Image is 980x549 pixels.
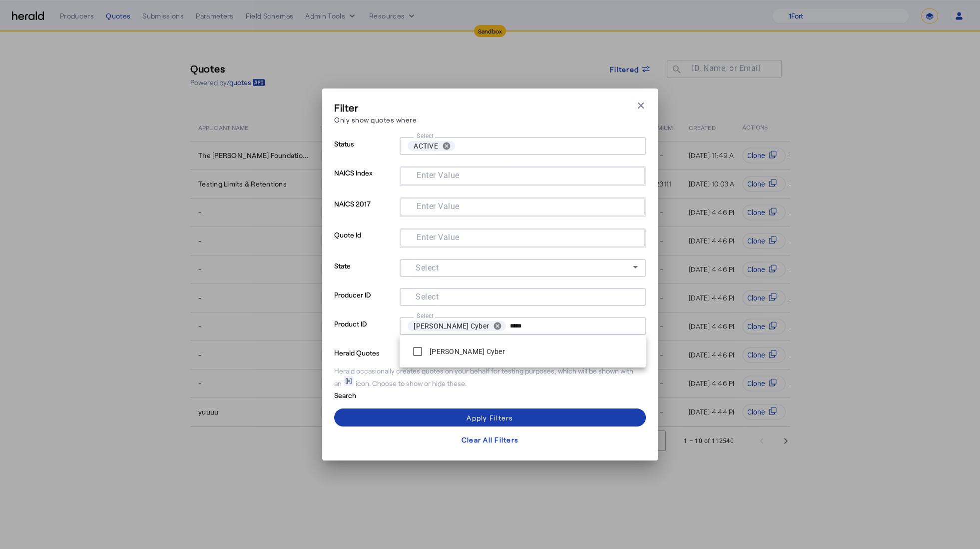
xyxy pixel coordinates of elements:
[334,408,646,426] button: Apply Filters
[334,197,396,228] p: NAICS 2017
[417,312,434,319] mat-label: Select
[408,290,638,302] mat-chip-grid: Selection
[417,232,460,242] mat-label: Enter Value
[489,321,506,330] button: remove Beazley Cyber
[334,114,417,125] p: Only show quotes where
[334,366,646,388] div: Herald occasionally creates quotes on your behalf for testing purposes, which will be shown with ...
[334,346,412,358] p: Herald Quotes
[409,231,637,243] mat-chip-grid: Selection
[409,200,637,212] mat-chip-grid: Selection
[334,228,396,259] p: Quote Id
[334,288,396,317] p: Producer ID
[438,141,455,150] button: remove ACTIVE
[334,137,396,166] p: Status
[416,292,439,301] mat-label: Select
[416,263,439,272] mat-label: Select
[334,430,646,448] button: Clear All Filters
[334,388,412,400] p: Search
[334,259,396,288] p: State
[417,170,460,180] mat-label: Enter Value
[408,319,638,333] mat-chip-grid: Selection
[334,100,417,114] h3: Filter
[428,346,505,356] label: [PERSON_NAME] Cyber
[414,321,489,331] span: [PERSON_NAME] Cyber
[462,434,518,445] div: Clear All Filters
[417,132,434,139] mat-label: Select
[408,139,638,153] mat-chip-grid: Selection
[409,169,637,181] mat-chip-grid: Selection
[334,166,396,197] p: NAICS Index
[467,412,513,423] div: Apply Filters
[414,141,438,151] span: ACTIVE
[334,317,396,346] p: Product ID
[417,201,460,211] mat-label: Enter Value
